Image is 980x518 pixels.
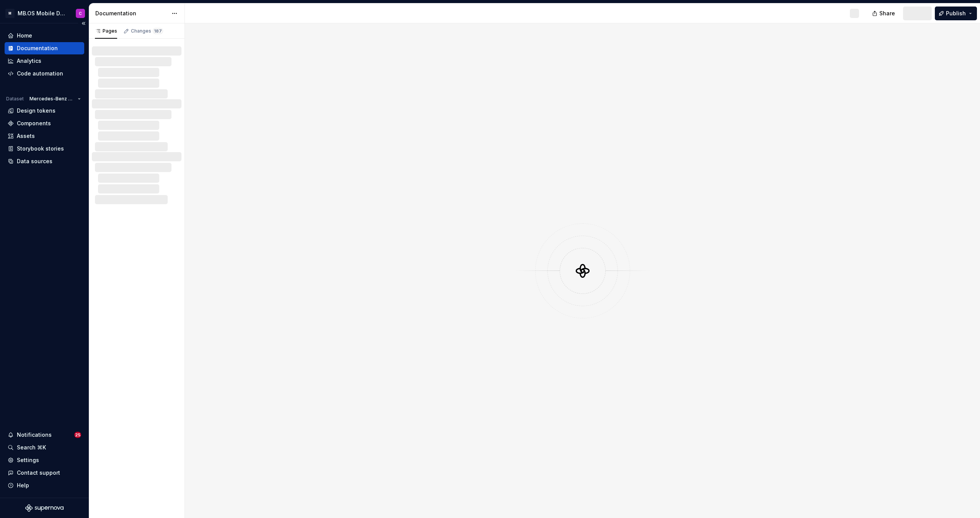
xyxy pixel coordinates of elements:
[17,145,64,152] div: Storybook stories
[17,456,39,464] div: Settings
[5,441,84,454] button: Search ⌘K
[5,55,84,67] a: Analytics
[17,107,56,115] div: Design tokens
[78,18,89,29] button: Collapse sidebar
[5,117,84,129] a: Components
[95,28,117,34] div: Pages
[17,120,51,127] div: Components
[5,454,84,466] a: Settings
[95,10,168,17] div: Documentation
[17,44,58,52] div: Documentation
[5,30,84,42] a: Home
[26,93,84,104] button: Mercedes-Benz 2.0
[17,57,41,65] div: Analytics
[25,504,64,512] svg: Supernova Logo
[935,7,977,20] button: Publish
[5,479,84,492] button: Help
[6,96,24,102] div: Dataset
[153,28,163,34] span: 187
[131,28,163,34] div: Changes
[17,469,60,477] div: Contact support
[17,444,46,451] div: Search ⌘K
[17,431,52,439] div: Notifications
[2,5,87,21] button: MMB.OS Mobile Design SystemC
[5,67,84,80] a: Code automation
[17,70,63,77] div: Code automation
[17,32,32,39] div: Home
[74,432,81,438] span: 25
[17,482,29,489] div: Help
[946,10,966,17] span: Publish
[29,96,75,102] span: Mercedes-Benz 2.0
[18,10,67,17] div: MB.OS Mobile Design System
[5,105,84,117] a: Design tokens
[5,429,84,441] button: Notifications25
[5,42,84,54] a: Documentation
[5,467,84,479] button: Contact support
[17,157,52,165] div: Data sources
[79,10,82,16] div: C
[17,132,35,140] div: Assets
[5,130,84,142] a: Assets
[5,143,84,155] a: Storybook stories
[879,10,895,17] span: Share
[5,9,15,18] div: M
[868,7,900,20] button: Share
[5,155,84,167] a: Data sources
